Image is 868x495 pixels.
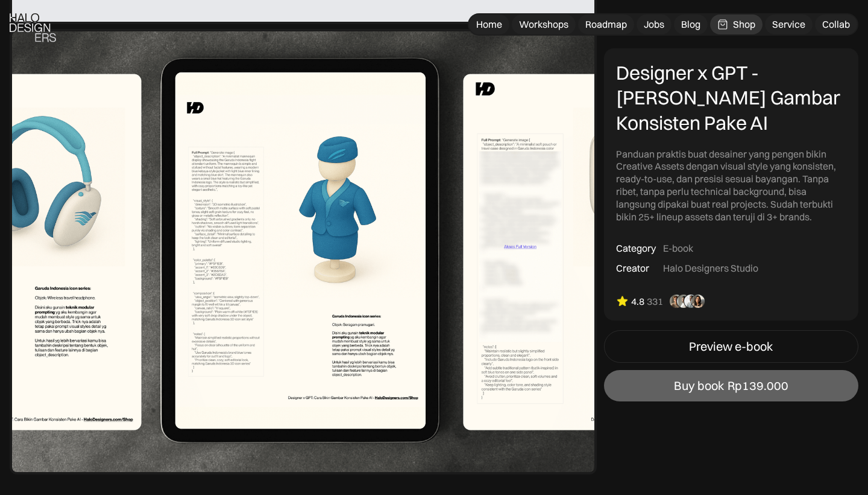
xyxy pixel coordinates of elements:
[616,148,846,223] div: Panduan praktis buat desainer yang pengen bikin Creative Assets dengan visual style yang konsiste...
[644,18,664,31] div: Jobs
[616,262,649,275] div: Creator
[637,14,671,34] a: Jobs
[604,370,858,401] a: Buy bookRp139.000
[616,60,846,136] div: Designer x GPT - [PERSON_NAME] Gambar Konsisten Pake AI
[663,243,693,255] div: E-book
[681,18,700,31] div: Blog
[689,339,773,354] div: Preview e-book
[815,14,857,34] a: Collab
[674,378,724,393] div: Buy book
[578,14,634,34] a: Roadmap
[616,243,656,255] div: Category
[822,18,850,31] div: Collab
[519,18,568,31] div: Workshops
[604,330,858,363] a: Preview e-book
[647,295,663,308] div: 331
[512,14,576,34] a: Workshops
[469,14,509,34] a: Home
[772,18,805,31] div: Service
[728,378,788,393] div: Rp139.000
[585,18,627,31] div: Roadmap
[765,14,813,34] a: Service
[631,295,644,308] div: 4.8
[674,14,708,34] a: Blog
[733,18,755,31] div: Shop
[710,14,763,34] a: Shop
[663,262,758,275] div: Halo Designers Studio
[476,18,502,31] div: Home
